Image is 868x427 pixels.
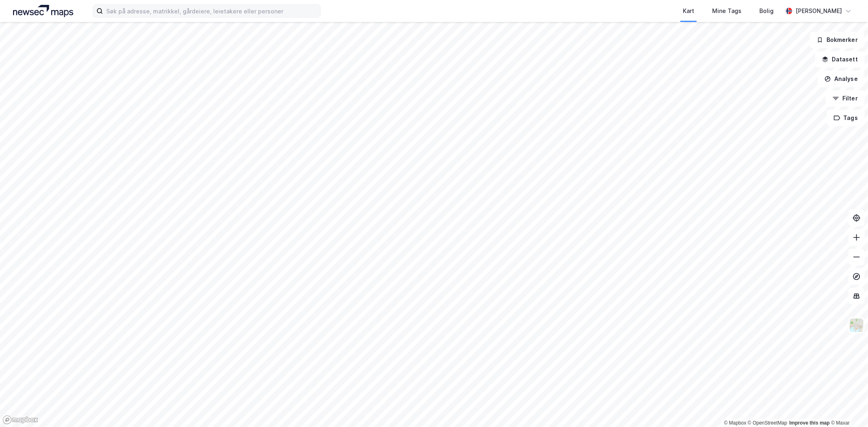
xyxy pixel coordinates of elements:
button: Filter [826,90,865,107]
div: [PERSON_NAME] [796,6,842,16]
button: Bokmerker [810,32,865,48]
a: Mapbox homepage [2,415,38,425]
button: Tags [827,110,865,126]
div: Kart [683,6,694,16]
a: Mapbox [724,420,746,426]
a: OpenStreetMap [748,420,787,426]
button: Analyse [818,71,865,87]
img: Z [849,318,864,333]
div: Bolig [759,6,774,16]
div: Kontrollprogram for chat [827,388,868,427]
a: Improve this map [789,420,830,426]
img: logo.a4113a55bc3d86da70a041830d287a7e.svg [13,5,73,17]
button: Datasett [815,51,865,68]
iframe: Chat Widget [827,388,868,427]
div: Mine Tags [712,6,741,16]
input: Søk på adresse, matrikkel, gårdeiere, leietakere eller personer [103,5,320,17]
